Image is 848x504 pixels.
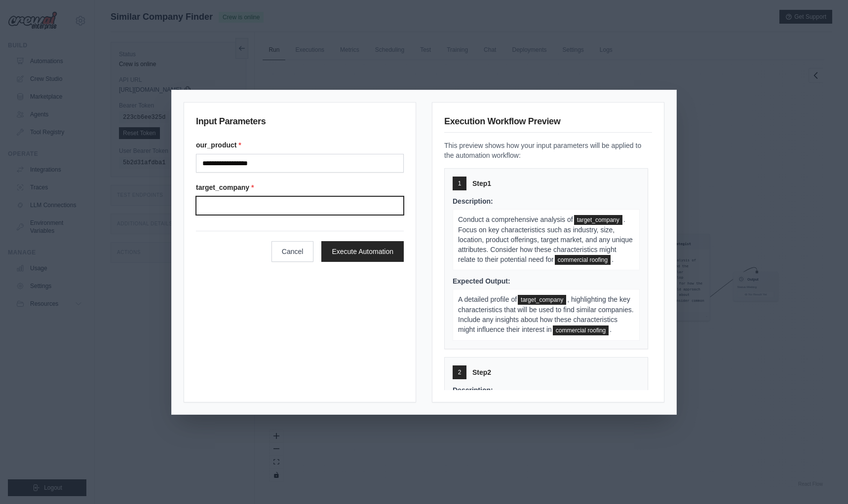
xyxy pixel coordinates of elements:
[196,140,404,150] label: our_product
[472,367,491,377] span: Step 2
[458,368,462,376] span: 2
[458,295,517,303] span: A detailed profile of
[458,216,573,223] span: Conduct a comprehensive analysis of
[799,457,848,504] iframe: Chat Widget
[612,255,614,263] span: .
[518,295,566,305] span: target_company
[458,216,633,263] span: . Focus on key characteristics such as industry, size, location, product offerings, target market...
[453,386,493,394] span: Description:
[553,325,609,335] span: our_product
[453,197,493,205] span: Description:
[472,179,491,188] span: Step 1
[574,215,622,225] span: target_company
[271,241,314,262] button: Cancel
[444,114,652,133] h3: Execution Workflow Preview
[196,114,404,132] h3: Input Parameters
[196,182,404,192] label: target_company
[453,277,510,285] span: Expected Output:
[610,325,612,333] span: .
[555,255,611,265] span: our_product
[444,141,652,160] p: This preview shows how your input parameters will be applied to the automation workflow:
[321,241,404,262] button: Execute Automation
[458,180,462,187] span: 1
